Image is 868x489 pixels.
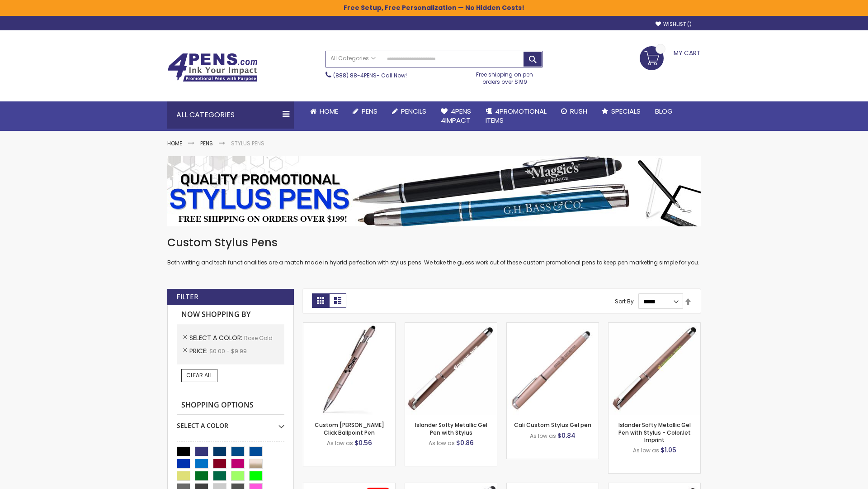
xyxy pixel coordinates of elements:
[326,51,380,66] a: All Categories
[609,323,700,415] img: Islander Softy Metallic Gel Pen with Stylus - ColorJet Imprint-Rose Gold
[327,439,353,447] span: As low as
[181,369,217,382] a: Clear All
[167,53,258,82] img: 4Pens Custom Pens and Promotional Products
[554,101,594,121] a: Rush
[633,446,659,454] span: As low as
[656,21,692,28] a: Wishlist
[405,323,497,415] img: Islander Softy Metallic Gel Pen with Stylus-Rose Gold
[167,235,701,250] h1: Custom Stylus Pens
[530,432,556,440] span: As low as
[167,156,701,226] img: Stylus Pens
[362,106,377,116] span: Pens
[333,72,377,79] a: (888) 88-4PENS
[189,333,244,342] span: Select A Color
[186,371,212,379] span: Clear All
[615,297,634,305] label: Sort By
[478,101,554,131] a: 4PROMOTIONALITEMS
[456,438,474,447] span: $0.86
[189,346,209,355] span: Price
[618,421,691,443] a: Islander Softy Metallic Gel Pen with Stylus - ColorJet Imprint
[303,323,395,415] img: Custom Alex II Click Ballpoint Pen-Rose Gold
[209,347,247,355] span: $0.00 - $9.99
[176,292,198,302] strong: Filter
[660,446,676,455] span: $1.05
[354,438,372,447] span: $0.56
[177,396,284,415] strong: Shopping Options
[167,101,294,129] div: All Categories
[507,323,599,415] img: Cali Custom Stylus Gel pen-Rose Gold
[570,106,587,116] span: Rush
[312,293,329,308] strong: Grid
[167,139,182,147] a: Home
[167,235,701,267] div: Both writing and tech functionalities are a match made in hybrid perfection with stylus pens. We ...
[441,106,471,125] span: 4Pens 4impact
[303,322,395,330] a: Custom Alex II Click Ballpoint Pen-Rose Gold
[345,101,385,121] a: Pens
[200,139,213,147] a: Pens
[177,415,284,430] div: Select A Color
[429,439,455,447] span: As low as
[415,421,487,436] a: Islander Softy Metallic Gel Pen with Stylus
[244,334,273,342] span: Rose Gold
[315,421,384,436] a: Custom [PERSON_NAME] Click Ballpoint Pen
[320,106,338,116] span: Home
[333,72,407,79] span: - Call Now!
[486,106,547,125] span: 4PROMOTIONAL ITEMS
[231,139,264,147] strong: Stylus Pens
[303,101,345,121] a: Home
[648,101,680,121] a: Blog
[557,431,576,440] span: $0.84
[467,67,543,86] div: Free shipping on pen orders over $199
[655,106,673,116] span: Blog
[594,101,648,121] a: Specials
[330,55,376,62] span: All Categories
[177,305,284,324] strong: Now Shopping by
[405,322,497,330] a: Islander Softy Metallic Gel Pen with Stylus-Rose Gold
[385,101,434,121] a: Pencils
[434,101,478,131] a: 4Pens4impact
[507,322,599,330] a: Cali Custom Stylus Gel pen-Rose Gold
[401,106,426,116] span: Pencils
[609,322,700,330] a: Islander Softy Metallic Gel Pen with Stylus - ColorJet Imprint-Rose Gold
[611,106,641,116] span: Specials
[514,421,591,429] a: Cali Custom Stylus Gel pen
